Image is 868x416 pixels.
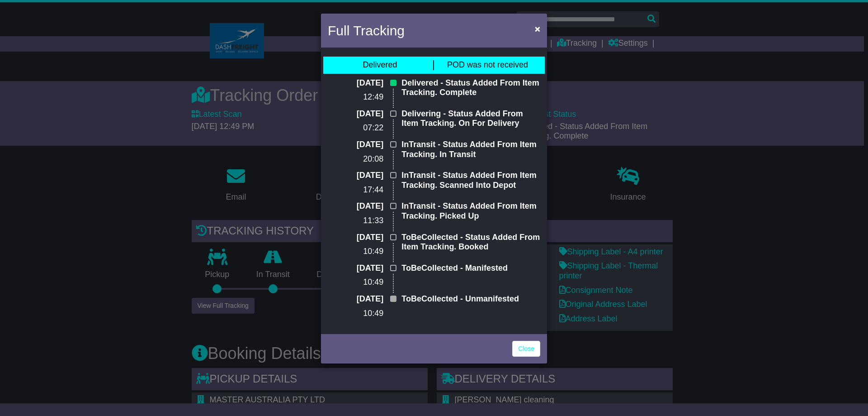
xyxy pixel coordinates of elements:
p: 10:49 [328,247,383,257]
p: [DATE] [328,109,383,119]
p: 10:49 [328,277,383,287]
p: 11:33 [328,216,383,226]
p: [DATE] [328,263,383,273]
span: POD was not received [447,60,528,69]
p: 17:44 [328,185,383,195]
button: Close [530,19,545,38]
p: InTransit - Status Added From Item Tracking. Scanned Into Depot [401,171,540,190]
a: Close [512,341,540,357]
h4: Full Tracking [328,20,405,41]
p: 10:49 [328,309,383,319]
p: [DATE] [328,78,383,88]
p: ToBeCollected - Status Added From Item Tracking. Booked [401,233,540,252]
p: 07:22 [328,123,383,133]
p: 20:08 [328,154,383,164]
p: InTransit - Status Added From Item Tracking. In Transit [401,140,540,159]
p: 12:49 [328,92,383,102]
p: [DATE] [328,201,383,211]
p: ToBeCollected - Manifested [401,263,540,273]
p: [DATE] [328,171,383,181]
p: Delivered - Status Added From Item Tracking. Complete [401,78,540,98]
p: ToBeCollected - Unmanifested [401,294,540,304]
p: [DATE] [328,140,383,150]
p: [DATE] [328,233,383,243]
p: Delivering - Status Added From Item Tracking. On For Delivery [401,109,540,129]
span: × [535,24,540,34]
p: InTransit - Status Added From Item Tracking. Picked Up [401,201,540,221]
p: [DATE] [328,294,383,304]
div: Delivered [363,60,397,70]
